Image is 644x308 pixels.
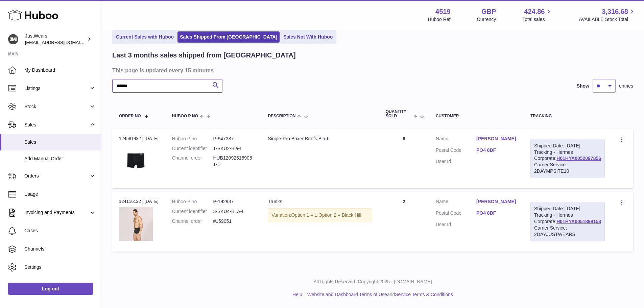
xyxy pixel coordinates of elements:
a: PO4 8DF [476,147,517,153]
span: Total sales [522,16,552,23]
dd: 3-SKU4-BLA-L [213,208,254,215]
span: Stock [24,103,89,110]
dt: Name [436,136,476,144]
span: Sales [24,122,89,128]
a: Website and Dashboard Terms of Use [307,292,387,297]
span: Add Manual Order [24,156,96,162]
img: 45191707423475.png [119,144,153,177]
dt: Channel order [172,218,213,224]
div: Tracking - Hermes Corporate: [530,139,605,178]
span: entries [619,83,633,89]
dd: P-192937 [213,198,254,205]
span: Sales [24,139,96,145]
dt: User Id [436,158,476,165]
strong: 4519 [435,7,451,16]
span: Quantity Sold [386,110,412,118]
img: internalAdmin-4519@internal.huboo.com [8,34,18,44]
td: 2 [379,192,429,251]
a: H01HYA0051899158 [556,219,601,224]
div: Shipped Date: [DATE] [534,206,601,212]
dt: Huboo P no [172,136,213,142]
dd: HUB120925159051-E [213,155,254,168]
a: H01HYA0052097856 [556,156,601,161]
div: Tracking - Hermes Corporate: [530,202,605,241]
dd: P-947387 [213,136,254,142]
div: Single-Pro Boxer Briefs Bla-L [268,136,372,142]
span: Cases [24,228,96,234]
span: Channels [24,246,96,252]
img: 45191626282317.jpg [119,207,153,241]
a: [PERSON_NAME] [476,198,517,205]
span: Usage [24,191,96,197]
a: Log out [8,283,93,295]
span: 424.86 [524,7,545,16]
span: 3,316.68 [602,7,628,16]
dt: Postal Code [436,210,476,218]
h3: This page is updated every 15 minutes [112,67,631,74]
div: Tracking [530,114,605,118]
h2: Last 3 months sales shipped from [GEOGRAPHIC_DATA] [112,51,296,60]
a: Sales Shipped From [GEOGRAPHIC_DATA] [177,31,280,43]
span: Settings [24,264,96,270]
dd: #159051 [213,218,254,224]
a: PO4 8DF [476,210,517,216]
strong: GBP [481,7,496,16]
dt: Postal Code [436,147,476,155]
dt: User Id [436,221,476,228]
span: Option 2 = Black Hill; [318,212,362,218]
dt: Huboo P no [172,198,213,205]
span: Listings [24,85,89,92]
div: Variation: [268,208,372,222]
div: Carrier Service: 2DAYMPSITE10 [534,162,601,174]
dt: Current identifier [172,208,213,215]
a: [PERSON_NAME] [476,136,517,142]
span: Option 1 = L; [291,212,318,218]
div: Trunks [268,198,372,205]
dt: Current identifier [172,145,213,152]
div: Shipped Date: [DATE] [534,143,601,149]
a: Current Sales with Huboo [114,31,176,43]
span: Orders [24,173,89,179]
span: My Dashboard [24,67,96,73]
label: Show [577,83,589,89]
a: Help [292,292,302,297]
li: and [305,291,453,298]
div: Carrier Service: 2DAYJUSTWEARS [534,225,601,238]
p: All Rights Reserved. Copyright 2025 - [DOMAIN_NAME] [107,279,639,285]
div: Customer [436,114,517,118]
a: 424.86 Total sales [522,7,552,23]
div: JustWears [25,33,86,46]
span: Order No [119,114,141,118]
div: 124581482 | [DATE] [119,136,159,142]
a: Sales Not With Huboo [281,31,335,43]
span: Description [268,114,295,118]
span: Invoicing and Payments [24,209,89,216]
dd: 1-SKU2-Bla-L [213,145,254,152]
dt: Channel order [172,155,213,168]
div: Huboo Ref [428,16,451,23]
div: 124116122 | [DATE] [119,198,159,205]
span: Huboo P no [172,114,198,118]
div: Currency [477,16,496,23]
span: AVAILABLE Stock Total [579,16,636,23]
a: 3,316.68 AVAILABLE Stock Total [579,7,636,23]
dt: Name [436,198,476,207]
a: Service Terms & Conditions [395,292,453,297]
td: 6 [379,129,429,188]
span: [EMAIL_ADDRESS][DOMAIN_NAME] [25,40,99,45]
